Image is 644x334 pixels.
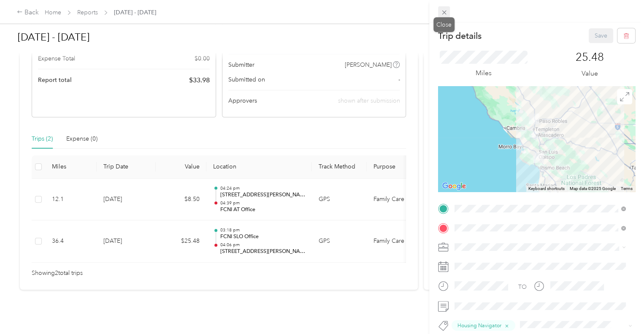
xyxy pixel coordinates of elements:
img: Google [440,181,468,192]
iframe: Everlance-gr Chat Button Frame [597,287,644,334]
p: Miles [476,68,492,79]
p: Trip details [438,30,482,42]
a: Terms (opens in new tab) [621,186,633,191]
span: Map data ©2025 Google [570,186,616,191]
button: Keyboard shortcuts [528,186,565,192]
div: TO [518,282,527,291]
div: Close [433,17,455,32]
button: Housing Navigator [452,320,515,331]
span: Housing Navigator [457,322,501,329]
p: 25.48 [576,51,604,64]
a: Open this area in Google Maps (opens a new window) [440,181,468,192]
p: Value [582,68,598,79]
